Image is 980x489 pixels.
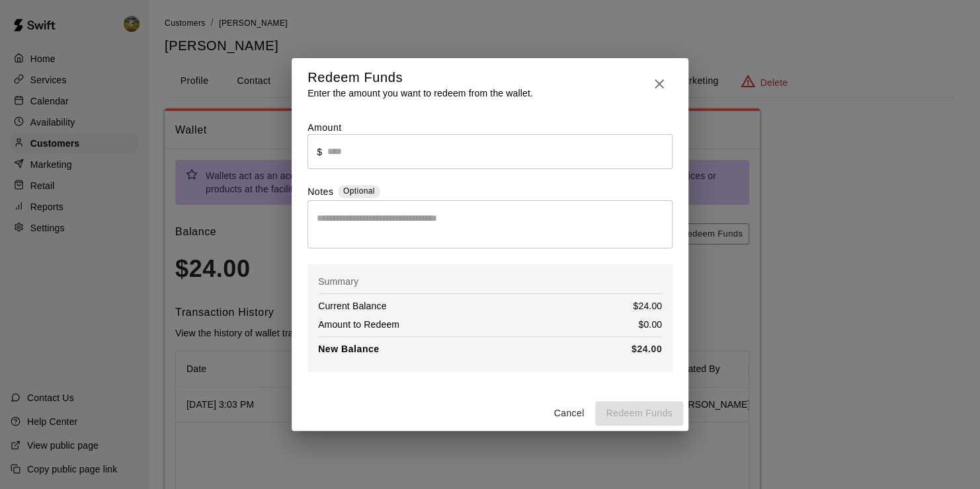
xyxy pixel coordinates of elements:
[307,185,333,200] label: Notes
[318,318,399,331] p: Amount to Redeem
[632,342,662,356] p: $24.00
[318,275,662,288] p: Summary
[633,299,662,313] p: $24.00
[307,122,342,133] label: Amount
[318,299,386,313] p: Current Balance
[318,342,380,356] p: New Balance
[317,145,322,159] p: $
[548,401,590,426] button: Cancel
[307,69,533,87] h5: Redeem Funds
[307,87,533,100] p: Enter the amount you want to redeem from the wallet.
[343,186,375,196] span: Optional
[638,318,662,331] p: $0.00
